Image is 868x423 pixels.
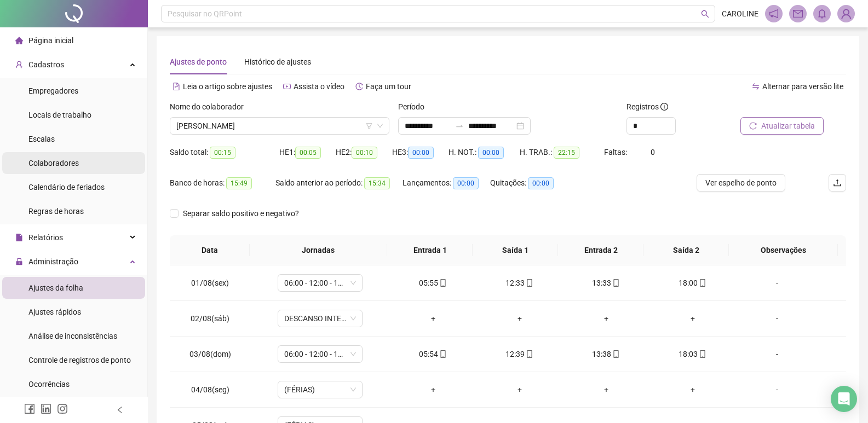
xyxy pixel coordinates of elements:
[15,37,23,44] span: home
[525,350,533,358] span: mobile
[28,308,81,316] span: Ajustes rápidos
[399,277,468,289] div: 05:55
[745,348,809,360] div: -
[485,312,554,325] div: +
[250,235,387,265] th: Jornadas
[294,82,344,91] span: Assista o vídeo
[408,147,434,159] span: 00:00
[295,147,321,159] span: 00:05
[41,403,51,414] span: linkedin
[189,350,231,358] span: 03/08(dom)
[762,82,843,91] span: Alternar para versão lite
[170,101,251,113] label: Nome do colaborador
[572,348,641,360] div: 13:38
[745,277,809,289] div: -
[28,207,84,216] span: Regras de horas
[738,244,829,256] span: Observações
[24,403,35,414] span: facebook
[399,384,468,396] div: +
[831,386,857,412] div: Open Intercom Messenger
[745,384,809,396] div: -
[183,82,272,91] span: Leia o artigo sobre ajustes
[173,83,180,90] span: file-text
[170,177,275,189] div: Banco de horas:
[15,258,23,265] span: lock
[651,148,655,157] span: 0
[191,314,229,323] span: 02/08(sáb)
[364,177,390,189] span: 15:34
[28,183,105,192] span: Calendário de feriados
[658,312,727,325] div: +
[525,279,533,287] span: mobile
[485,277,554,289] div: 12:33
[697,174,785,192] button: Ver espelho de ponto
[387,235,473,265] th: Entrada 1
[15,61,23,68] span: user-add
[698,350,706,358] span: mobile
[28,36,73,45] span: Página inicial
[611,279,620,287] span: mobile
[449,146,520,159] div: H. NOT.:
[284,381,356,398] span: (FÉRIAS)
[366,123,372,129] span: filter
[191,279,229,287] span: 01/08(sex)
[244,57,311,66] span: Histórico de ajustes
[438,279,447,287] span: mobile
[729,235,838,265] th: Observações
[377,123,383,129] span: down
[28,86,78,95] span: Empregadores
[284,310,356,327] span: DESCANSO INTER-JORNADA
[745,312,809,325] div: -
[838,5,854,22] img: 89421
[28,283,83,292] span: Ajustes da folha
[558,235,643,265] th: Entrada 2
[392,146,449,159] div: HE 3:
[485,384,554,396] div: +
[473,235,558,265] th: Saída 1
[793,9,803,19] span: mail
[572,277,641,289] div: 13:33
[611,350,620,358] span: mobile
[366,82,411,91] span: Faça um tour
[528,177,554,189] span: 00:00
[572,384,641,396] div: +
[352,147,377,159] span: 00:10
[170,235,250,265] th: Data
[398,101,432,113] label: Período
[520,146,604,159] div: H. TRAB.:
[179,207,303,219] span: Separar saldo positivo e negativo?
[761,120,815,132] span: Atualizar tabela
[643,235,729,265] th: Saída 2
[749,122,757,130] span: reload
[28,356,131,364] span: Controle de registros de ponto
[752,83,760,90] span: swap
[226,177,252,189] span: 15:49
[705,177,777,189] span: Ver espelho de ponto
[478,147,504,159] span: 00:00
[658,384,727,396] div: +
[170,146,279,159] div: Saldo total:
[28,60,64,69] span: Cadastros
[15,234,23,241] span: file
[554,147,579,159] span: 22:15
[455,121,464,130] span: to
[28,257,78,266] span: Administração
[176,118,383,134] span: LUCAS ALVES DE CARVALHO
[399,348,468,360] div: 05:54
[660,103,668,111] span: info-circle
[769,9,779,19] span: notification
[626,101,668,113] span: Registros
[698,279,706,287] span: mobile
[284,346,356,362] span: 06:00 - 12:00 - 13:00 - 18:00
[455,121,464,130] span: swap-right
[28,159,79,167] span: Colaboradores
[485,348,554,360] div: 12:39
[57,403,68,414] span: instagram
[28,380,70,389] span: Ocorrências
[403,177,490,189] div: Lançamentos:
[658,348,727,360] div: 18:03
[28,135,55,143] span: Escalas
[490,177,574,189] div: Quitações:
[28,233,63,242] span: Relatórios
[116,406,124,414] span: left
